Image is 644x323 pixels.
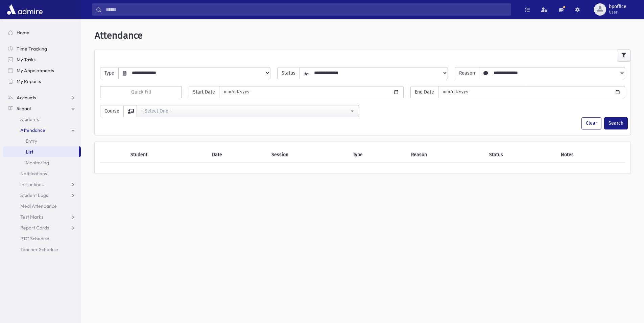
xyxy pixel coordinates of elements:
[102,3,511,16] input: Search
[3,92,81,103] a: Accounts
[20,127,45,133] span: Attendance
[349,147,407,163] th: Type
[3,157,81,168] a: Monitoring
[5,3,44,16] img: AdmirePro
[100,67,119,79] span: Type
[604,117,628,129] button: Search
[141,107,349,115] div: --Select One--
[17,95,36,101] span: Accounts
[3,244,81,255] a: Teacher Schedule
[3,233,81,244] a: PTC Schedule
[17,67,54,74] span: My Appointments
[3,179,81,190] a: Infractions
[407,147,485,163] th: Reason
[3,65,81,76] a: My Appointments
[609,4,626,9] span: bpoffice
[3,201,81,211] a: Meal Attendance
[17,78,41,84] span: My Reports
[20,203,57,209] span: Meal Attendance
[485,147,557,163] th: Status
[17,29,29,36] span: Home
[3,222,81,233] a: Report Cards
[189,86,219,98] span: Start Date
[3,125,81,136] a: Attendance
[20,116,39,122] span: Students
[3,168,81,179] a: Notifications
[20,246,58,253] span: Teacher Schedule
[20,192,48,198] span: Student Logs
[137,105,359,117] button: --Select One--
[3,27,81,38] a: Home
[17,105,31,112] span: School
[277,67,300,79] span: Status
[95,30,143,41] span: Attendance
[26,149,33,155] span: List
[3,190,81,201] a: Student Logs
[20,181,44,187] span: Infractions
[609,9,626,15] span: User
[100,86,182,98] button: Quick Fill
[131,89,151,95] span: Quick Fill
[20,170,47,177] span: Notifications
[3,211,81,222] a: Test Marks
[3,136,81,146] a: Entry
[26,138,37,144] span: Entry
[17,46,47,52] span: Time Tracking
[3,146,79,157] a: List
[126,147,208,163] th: Student
[410,86,438,98] span: End Date
[3,76,81,87] a: My Reports
[3,114,81,125] a: Students
[3,103,81,114] a: School
[581,117,601,129] button: Clear
[17,57,35,63] span: My Tasks
[20,236,49,242] span: PTC Schedule
[20,214,43,220] span: Test Marks
[455,67,479,79] span: Reason
[20,225,49,231] span: Report Cards
[3,43,81,54] a: Time Tracking
[3,54,81,65] a: My Tasks
[267,147,349,163] th: Session
[557,147,625,163] th: Notes
[26,160,49,166] span: Monitoring
[100,105,124,117] span: Course
[208,147,267,163] th: Date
